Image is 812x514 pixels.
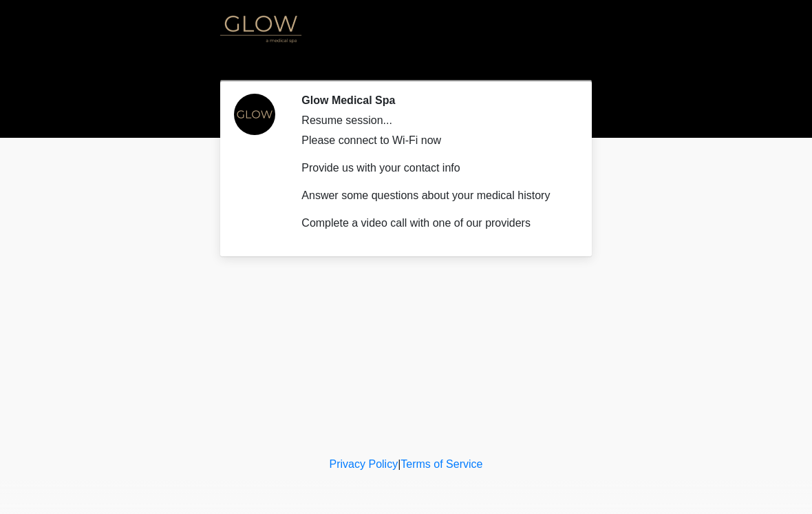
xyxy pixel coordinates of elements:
a: | [398,458,400,470]
a: Terms of Service [400,458,482,470]
p: Complete a video call with one of our providers [301,215,568,232]
p: Provide us with your contact info [301,160,568,176]
h2: Glow Medical Spa [301,94,568,107]
a: Privacy Policy [330,458,398,470]
div: Resume session... [301,112,568,129]
img: Glow Medical Spa Logo [210,10,312,45]
p: Answer some questions about your medical history [301,187,568,204]
p: Please connect to Wi-Fi now [301,132,568,149]
h1: ‎ ‎ ‎ [213,50,599,74]
img: Agent Avatar [234,94,275,135]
